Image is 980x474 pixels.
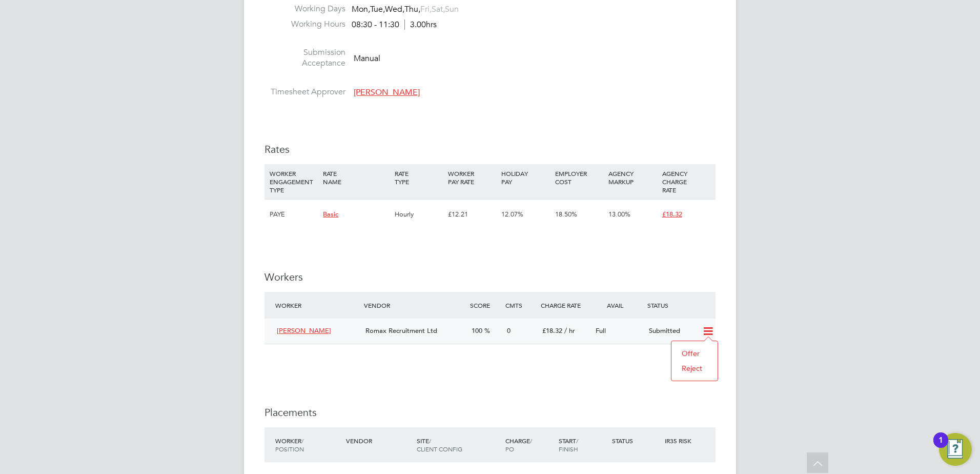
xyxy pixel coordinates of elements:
[354,53,380,64] span: Manual
[645,323,698,340] div: Submitted
[503,296,538,314] div: Cmts
[264,406,716,419] h3: Placements
[609,431,663,450] div: Status
[273,431,343,458] div: Worker
[264,47,345,69] label: Submission Acceptance
[370,4,385,14] span: Tue,
[404,4,420,14] span: Thu,
[361,296,467,314] div: Vendor
[277,326,331,335] span: [PERSON_NAME]
[275,437,304,453] span: / Position
[538,296,591,314] div: Charge Rate
[556,431,609,458] div: Start
[445,164,499,191] div: WORKER PAY RATE
[264,19,345,30] label: Working Hours
[320,164,392,191] div: RATE NAME
[267,164,320,199] div: WORKER ENGAGEMENT TYPE
[264,4,345,14] label: Working Days
[507,326,511,335] span: 0
[354,87,420,97] span: [PERSON_NAME]
[467,296,503,314] div: Score
[564,326,575,335] span: / hr
[939,433,972,466] button: Open Resource Center, 1 new notification
[343,431,414,450] div: Vendor
[503,431,556,458] div: Charge
[432,4,445,14] span: Sat,
[606,164,659,191] div: AGENCY MARKUP
[645,296,716,314] div: Status
[472,326,482,335] span: 100
[499,164,552,191] div: HOLIDAY PAY
[596,326,606,335] span: Full
[352,4,370,14] span: Mon,
[555,210,577,219] span: 18.50%
[267,200,320,229] div: PAYE
[420,4,432,14] span: Fri,
[938,440,943,453] div: 1
[553,164,606,191] div: EMPLOYER COST
[323,210,338,219] span: Basic
[414,431,503,458] div: Site
[505,437,532,453] span: / PO
[392,200,445,229] div: Hourly
[660,164,713,199] div: AGENCY CHARGE RATE
[662,431,698,450] div: IR35 Risk
[445,200,499,229] div: £12.21
[264,87,345,97] label: Timesheet Approver
[677,346,712,361] li: Offer
[365,326,437,335] span: Romax Recruitment Ltd
[559,437,578,453] span: / Finish
[542,326,562,335] span: £18.32
[392,164,445,191] div: RATE TYPE
[264,143,716,156] h3: Rates
[662,210,682,219] span: £18.32
[677,361,712,376] li: Reject
[445,4,459,14] span: Sun
[352,19,437,30] div: 08:30 - 11:30
[273,296,361,314] div: Worker
[501,210,523,219] span: 12.07%
[404,19,437,30] span: 3.00hrs
[608,210,630,219] span: 13.00%
[264,270,716,284] h3: Workers
[385,4,404,14] span: Wed,
[591,296,645,314] div: Avail
[417,437,462,453] span: / Client Config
